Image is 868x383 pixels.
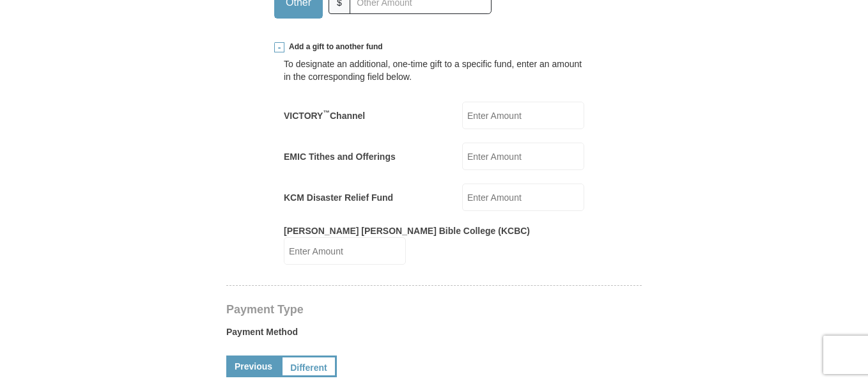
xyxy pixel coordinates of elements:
[284,42,383,52] span: Add a gift to another fund
[462,184,584,211] input: Enter Amount
[462,143,584,170] input: Enter Amount
[284,58,584,83] div: To designate an additional, one-time gift to a specific fund, enter an amount in the correspondin...
[284,109,365,122] label: VICTORY Channel
[281,356,337,377] a: Different
[284,224,530,237] label: [PERSON_NAME] [PERSON_NAME] Bible College (KCBC)
[323,109,330,116] sup: ™
[226,356,281,377] a: Previous
[284,237,406,265] input: Enter Amount
[462,102,584,129] input: Enter Amount
[226,325,642,345] label: Payment Method
[226,304,642,315] h4: Payment Type
[284,191,393,204] label: KCM Disaster Relief Fund
[284,150,396,163] label: EMIC Tithes and Offerings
